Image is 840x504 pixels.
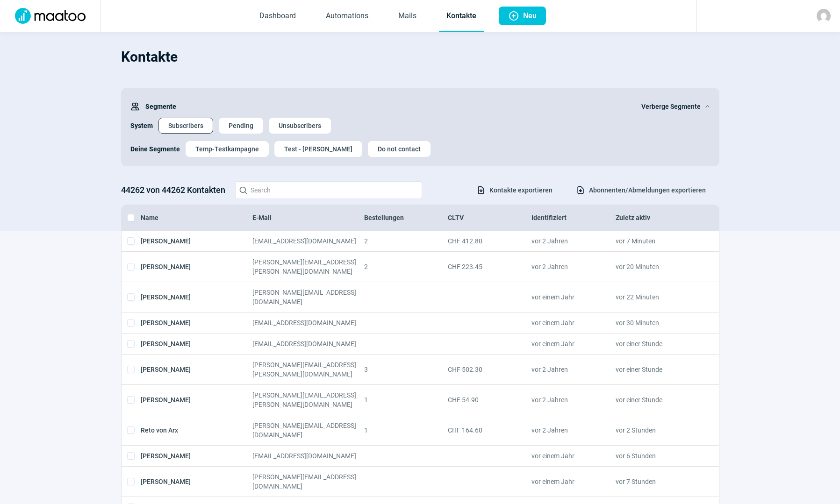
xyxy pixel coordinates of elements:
span: Unsubscribers [279,118,321,133]
div: vor einer Stunde [616,339,699,348]
div: CHF 223.45 [448,257,531,276]
button: Kontakte exportieren [467,182,562,198]
input: Search [235,181,422,199]
div: 2 [364,257,448,276]
div: vor 7 Minuten [616,236,699,246]
div: [PERSON_NAME] [141,257,252,276]
div: System [130,118,153,134]
img: avatar [817,9,831,23]
button: Neu [499,7,546,25]
div: [PERSON_NAME][EMAIL_ADDRESS][DOMAIN_NAME] [252,288,364,306]
span: Verberge Segmente [641,101,701,112]
div: [PERSON_NAME] [141,288,252,306]
span: Pending [229,118,253,133]
div: Deine Segmente [130,141,180,157]
button: Pending [219,118,263,134]
button: Subscribers [158,118,213,134]
span: Subscribers [168,118,203,133]
div: vor 30 Minuten [616,318,699,327]
div: [EMAIL_ADDRESS][DOMAIN_NAME] [252,318,364,327]
div: vor einer Stunde [616,390,699,409]
div: [PERSON_NAME] [141,318,252,327]
div: Segmente [130,97,176,116]
div: [PERSON_NAME] [141,390,252,409]
div: Identifiziert [531,213,615,222]
div: [PERSON_NAME] [141,451,252,461]
div: CHF 412.80 [448,236,531,246]
h1: Kontakte [121,41,719,73]
div: vor 2 Jahren [531,257,615,276]
div: vor einem Jahr [531,472,615,491]
button: Unsubscribers [269,118,331,134]
div: [PERSON_NAME][EMAIL_ADDRESS][DOMAIN_NAME] [252,421,364,440]
span: Abonnenten/Abmeldungen exportieren [589,183,706,198]
h3: 44262 von 44262 Kontakten [121,183,226,198]
span: Neu [523,7,537,25]
span: Test - [PERSON_NAME] [284,142,352,156]
div: vor 2 Jahren [531,360,615,379]
div: CHF 502.30 [448,360,531,379]
button: Test - [PERSON_NAME] [274,141,362,157]
a: Mails [391,1,424,32]
div: vor 2 Stunden [616,421,699,440]
div: 1 [364,390,448,409]
div: CHF 164.60 [448,421,531,440]
a: Kontakte [439,1,484,32]
div: vor 2 Jahren [531,421,615,440]
div: vor einem Jahr [531,451,615,461]
div: vor 22 Minuten [616,288,699,306]
div: [PERSON_NAME] [141,472,252,491]
span: Kontakte exportieren [489,183,553,198]
button: Do not contact [368,141,431,157]
button: Abonnenten/Abmeldungen exportieren [566,182,716,198]
a: Dashboard [252,1,303,32]
div: vor 7 Stunden [616,472,699,491]
div: 1 [364,421,448,440]
div: vor 6 Stunden [616,451,699,461]
div: vor einem Jahr [531,339,615,348]
div: Reto von Arx [141,421,252,440]
a: Automations [318,1,376,32]
span: Temp-Testkampagne [195,142,259,156]
div: [EMAIL_ADDRESS][DOMAIN_NAME] [252,236,364,246]
div: [PERSON_NAME][EMAIL_ADDRESS][PERSON_NAME][DOMAIN_NAME] [252,390,364,409]
div: vor 2 Jahren [531,390,615,409]
div: vor einem Jahr [531,288,615,306]
span: Do not contact [378,142,421,156]
div: [PERSON_NAME] [141,360,252,379]
div: [EMAIL_ADDRESS][DOMAIN_NAME] [252,451,364,461]
div: vor einem Jahr [531,318,615,327]
div: vor 2 Jahren [531,236,615,246]
div: E-Mail [252,213,364,222]
div: CHF 54.90 [448,390,531,409]
div: Bestellungen [364,213,448,222]
div: 3 [364,360,448,379]
div: Name [141,213,252,222]
div: [PERSON_NAME][EMAIL_ADDRESS][PERSON_NAME][DOMAIN_NAME] [252,257,364,276]
div: [PERSON_NAME][EMAIL_ADDRESS][PERSON_NAME][DOMAIN_NAME] [252,360,364,379]
div: [PERSON_NAME][EMAIL_ADDRESS][DOMAIN_NAME] [252,472,364,491]
div: [EMAIL_ADDRESS][DOMAIN_NAME] [252,339,364,348]
div: vor 20 Minuten [616,257,699,276]
div: 2 [364,236,448,246]
img: Logo [9,8,91,24]
div: [PERSON_NAME] [141,339,252,348]
div: CLTV [448,213,531,222]
div: [PERSON_NAME] [141,236,252,246]
div: vor einer Stunde [616,360,699,379]
button: Temp-Testkampagne [186,141,269,157]
div: Zuletz aktiv [616,213,699,222]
